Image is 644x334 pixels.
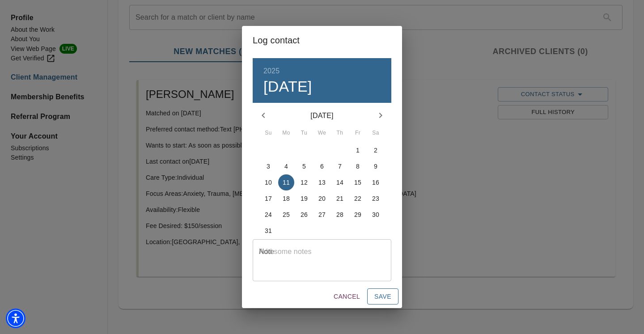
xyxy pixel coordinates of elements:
[267,162,270,171] p: 3
[296,158,312,174] button: 5
[372,210,379,219] p: 30
[374,146,377,155] p: 2
[374,162,377,171] p: 9
[302,162,306,171] p: 5
[350,174,366,190] button: 15
[278,190,294,207] button: 18
[354,178,361,187] p: 15
[301,178,308,187] p: 12
[283,210,290,219] p: 25
[260,190,276,207] button: 17
[260,129,276,138] span: Su
[338,162,342,171] p: 7
[284,162,288,171] p: 4
[318,178,326,187] p: 13
[263,65,280,77] button: 2025
[368,129,384,138] span: Sa
[301,210,308,219] p: 26
[350,142,366,158] button: 1
[283,194,290,203] p: 18
[318,194,326,203] p: 20
[332,158,348,174] button: 7
[332,190,348,207] button: 21
[253,33,391,47] h2: Log contact
[336,194,343,203] p: 21
[330,288,364,305] button: Cancel
[260,207,276,223] button: 24
[368,158,384,174] button: 9
[263,77,312,96] button: [DATE]
[296,207,312,223] button: 26
[356,162,360,171] p: 8
[278,129,294,138] span: Mo
[296,129,312,138] span: Tu
[336,178,343,187] p: 14
[367,288,398,305] button: Save
[350,190,366,207] button: 22
[265,226,272,235] p: 31
[350,207,366,223] button: 29
[314,129,330,138] span: We
[332,174,348,190] button: 14
[265,194,272,203] p: 17
[354,194,361,203] p: 22
[296,174,312,190] button: 12
[372,178,379,187] p: 16
[356,146,360,155] p: 1
[350,129,366,138] span: Fr
[278,174,294,190] button: 11
[318,210,326,219] p: 27
[6,309,25,328] div: Accessibility Menu
[314,207,330,223] button: 27
[332,129,348,138] span: Th
[314,174,330,190] button: 13
[278,207,294,223] button: 25
[301,194,308,203] p: 19
[350,158,366,174] button: 8
[368,174,384,190] button: 16
[368,207,384,223] button: 30
[260,158,276,174] button: 3
[320,162,324,171] p: 6
[368,190,384,207] button: 23
[265,210,272,219] p: 24
[283,178,290,187] p: 11
[368,142,384,158] button: 2
[374,291,391,302] span: Save
[260,174,276,190] button: 10
[260,223,276,239] button: 31
[336,210,343,219] p: 28
[314,190,330,207] button: 20
[274,110,370,121] p: [DATE]
[332,207,348,223] button: 28
[334,291,360,302] span: Cancel
[372,194,379,203] p: 23
[354,210,361,219] p: 29
[278,158,294,174] button: 4
[314,158,330,174] button: 6
[265,178,272,187] p: 10
[296,190,312,207] button: 19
